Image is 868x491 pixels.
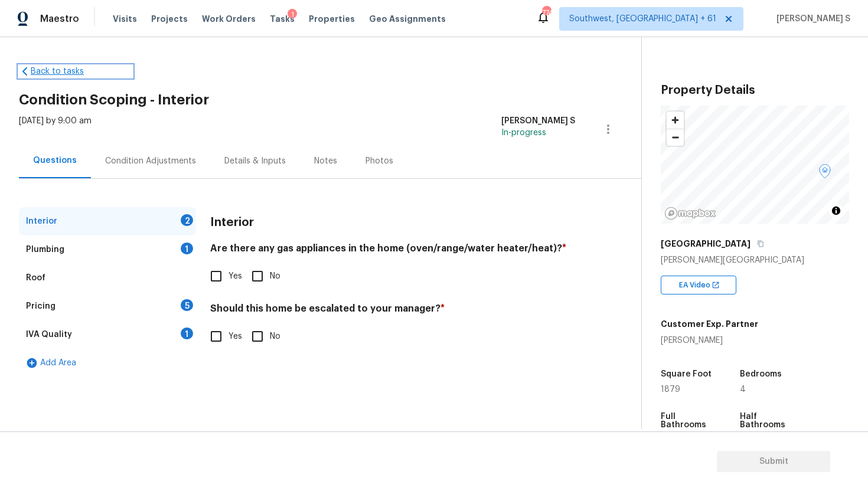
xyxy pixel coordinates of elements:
[288,9,297,21] div: 1
[229,270,242,283] span: Yes
[661,238,750,250] h5: [GEOGRAPHIC_DATA]
[26,272,45,284] div: Roof
[740,370,782,378] h5: Bedrooms
[181,243,193,254] div: 1
[819,164,831,182] div: Map marker
[679,279,715,291] span: EA Video
[113,13,137,25] span: Visits
[667,129,684,146] button: Zoom out
[569,13,716,25] span: Southwest, [GEOGRAPHIC_DATA] + 61
[661,84,849,96] h3: Property Details
[314,155,337,167] div: Notes
[202,13,256,25] span: Work Orders
[661,385,680,394] span: 1879
[661,106,849,224] canvas: Map
[740,413,796,429] h5: Half Bathrooms
[33,155,77,166] div: Questions
[664,207,716,220] a: Mapbox homepage
[181,328,193,339] div: 1
[829,204,843,218] button: Toggle attribution
[105,155,196,167] div: Condition Adjustments
[661,254,849,266] div: [PERSON_NAME][GEOGRAPHIC_DATA]
[712,281,720,289] img: Open In New Icon
[181,299,193,311] div: 5
[26,329,72,341] div: IVA Quality
[151,13,188,25] span: Projects
[772,13,850,25] span: [PERSON_NAME] S
[26,244,64,256] div: Plumbing
[833,204,840,217] span: Toggle attribution
[229,330,242,343] span: Yes
[210,217,254,228] h3: Interior
[667,129,684,146] span: Zoom out
[19,115,92,143] div: [DATE] by 9:00 am
[224,155,286,167] div: Details & Inputs
[661,370,712,378] h5: Square Foot
[755,238,766,249] button: Copy Address
[270,15,295,23] span: Tasks
[210,303,575,319] h4: Should this home be escalated to your manager?
[26,300,56,312] div: Pricing
[667,112,684,129] button: Zoom in
[661,335,758,346] div: [PERSON_NAME]
[26,215,57,227] div: Interior
[270,270,280,283] span: No
[542,7,550,19] div: 774
[19,349,196,377] div: Add Area
[661,318,758,330] h5: Customer Exp. Partner
[501,129,546,137] span: In-progress
[19,94,641,106] h2: Condition Scoping - Interior
[661,276,736,294] div: EA Video
[309,13,355,25] span: Properties
[270,330,280,343] span: No
[369,13,446,25] span: Geo Assignments
[210,243,575,259] h4: Are there any gas appliances in the home (oven/range/water heater/heat)?
[181,214,193,226] div: 2
[501,115,575,127] div: [PERSON_NAME] S
[740,385,746,394] span: 4
[40,13,79,25] span: Maestro
[366,155,393,167] div: Photos
[661,413,717,429] h5: Full Bathrooms
[19,66,132,77] a: Back to tasks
